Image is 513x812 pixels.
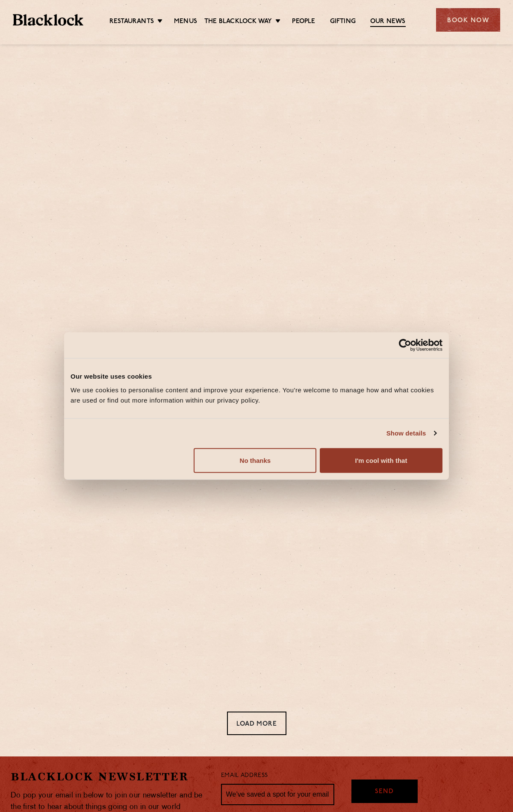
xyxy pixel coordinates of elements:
[370,18,406,27] a: Our News
[436,8,500,32] div: Book Now
[330,18,356,26] a: Gifting
[13,14,83,26] img: BL_Textured_Logo-footer-cropped.svg
[11,769,208,784] h2: Blacklock Newsletter
[292,18,315,26] a: People
[109,18,154,26] a: Restaurants
[71,371,442,382] div: Our website uses cookies
[221,771,268,781] label: Email Address
[204,18,272,26] a: The Blacklock Way
[174,18,197,26] a: Menus
[194,448,316,473] button: No thanks
[368,339,442,352] a: Usercentrics Cookiebot - opens in a new window
[221,784,334,805] input: We’ve saved a spot for your email...
[375,787,394,797] span: Send
[227,712,286,735] div: Load More
[320,448,442,473] button: I'm cool with that
[386,428,436,438] a: Show details
[71,385,442,405] div: We use cookies to personalise content and improve your experience. You're welcome to manage how a...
